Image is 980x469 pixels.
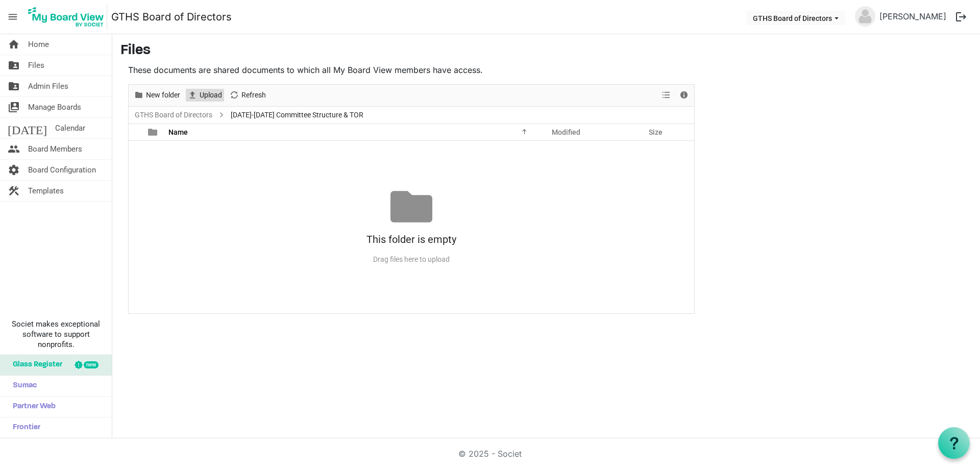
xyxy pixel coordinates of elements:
[186,89,224,102] button: Upload
[28,34,49,55] span: Home
[130,85,184,106] div: New folder
[8,118,47,138] span: [DATE]
[552,128,580,136] span: Modified
[25,4,107,30] img: My Board View Logo
[649,128,663,136] span: Size
[8,417,40,438] span: Frontier
[677,89,691,102] button: Details
[240,89,267,102] span: Refresh
[675,85,693,106] div: Details
[199,89,223,102] span: Upload
[128,64,695,76] p: These documents are shared documents to which all My Board View members have access.
[28,139,82,159] span: Board Members
[133,109,214,121] a: GTHS Board of Directors
[5,319,107,350] span: Societ makes exceptional software to support nonprofits.
[8,355,62,375] span: Glass Register
[28,181,64,201] span: Templates
[8,76,20,96] span: folder_shared
[658,85,675,106] div: View
[229,109,365,121] span: [DATE]-[DATE] Committee Structure & TOR
[8,397,56,417] span: Partner Web
[950,6,972,28] button: logout
[129,251,694,268] div: Drag files here to upload
[28,76,68,96] span: Admin Files
[875,6,950,27] a: [PERSON_NAME]
[855,6,875,27] img: no-profile-picture.svg
[8,55,20,76] span: folder_shared
[129,228,694,251] div: This folder is empty
[8,181,20,201] span: construction
[145,89,181,102] span: New folder
[8,376,37,396] span: Sumac
[132,89,182,102] button: New folder
[226,85,269,106] div: Refresh
[28,97,81,117] span: Manage Boards
[8,139,20,159] span: people
[111,7,232,27] a: GTHS Board of Directors
[228,89,268,102] button: Refresh
[458,449,522,459] a: © 2025 - Societ
[8,97,20,117] span: switch_account
[55,118,85,138] span: Calendar
[746,11,845,25] button: GTHS Board of Directors dropdownbutton
[3,7,22,27] span: menu
[84,361,99,368] div: new
[8,160,20,180] span: settings
[184,85,226,106] div: Upload
[28,160,96,180] span: Board Configuration
[25,4,111,30] a: My Board View Logo
[120,42,972,60] h3: Files
[28,55,44,76] span: Files
[8,34,20,55] span: home
[168,128,188,136] span: Name
[660,89,672,102] button: View dropdownbutton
